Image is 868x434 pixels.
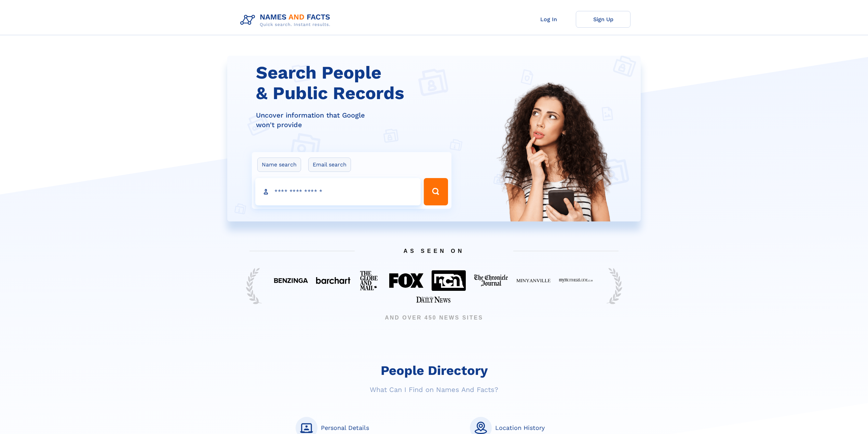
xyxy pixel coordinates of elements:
img: Search People and Public records [492,80,619,256]
div: Personal Details [321,424,369,431]
img: Featured on BarChart [316,277,350,284]
h2: People Directory [238,363,630,378]
img: Featured on The Chronicle Journal [474,274,508,287]
label: Name search [257,158,301,172]
img: Featured on My Mother Lode [559,278,593,283]
div: Location History [495,424,545,431]
img: Featured on FOX 40 [389,273,423,288]
img: Logo Names and Facts [238,11,336,29]
h1: Search People & Public Records [256,63,456,104]
a: Log In [521,11,576,28]
input: search input [255,178,421,205]
img: Featured on NCN [432,270,466,290]
span: AND OVER 450 NEWS SITES [239,314,629,322]
button: Search Button [424,178,448,205]
div: Uncover information that Google won't provide [256,110,456,130]
img: Trust Reef [607,267,622,305]
img: Featured on The Globe And Mail [358,269,381,292]
img: Featured on Benzinga [274,278,308,283]
label: Email search [308,158,351,172]
a: Sign Up [576,11,630,28]
img: Featured on Starkville Daily News [416,297,450,303]
div: What Can I Find on Names And Facts? [238,385,630,394]
img: Featured on Minyanville [516,278,551,283]
span: AS SEEN ON [239,240,629,262]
